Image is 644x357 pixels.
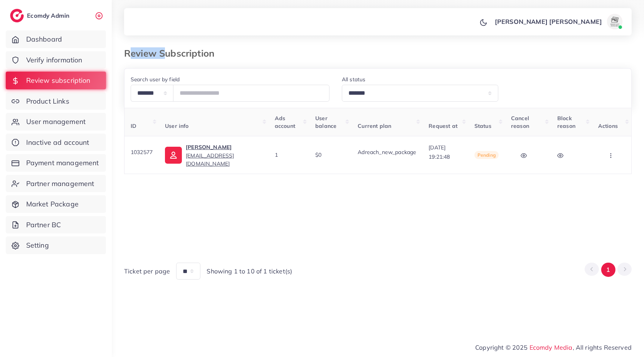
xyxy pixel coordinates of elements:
ul: Pagination [585,263,632,277]
span: Dashboard [26,34,62,44]
a: [PERSON_NAME] [PERSON_NAME]avatar [491,14,626,29]
span: Inactive ad account [26,137,89,147]
a: Setting [6,236,106,254]
span: Review subscription [26,75,91,85]
a: [PERSON_NAME][EMAIL_ADDRESS][DOMAIN_NAME] [186,142,262,168]
span: ID [131,122,136,129]
span: Partner BC [26,220,61,230]
span: Setting [26,240,49,250]
span: , All rights Reserved [573,343,632,352]
span: Pending [474,151,499,159]
img: logo [10,9,24,22]
span: Status [474,122,491,129]
label: All status [342,75,366,83]
a: Partner BC [6,216,106,234]
img: avatar [607,14,622,29]
span: Payment management [26,158,99,168]
p: 1032577 [131,147,153,157]
span: Ads account [275,115,295,129]
span: User management [26,117,86,127]
a: Product Links [6,92,106,110]
span: User info [165,122,188,129]
a: logoEcomdy Admin [10,9,71,22]
p: [PERSON_NAME] [186,142,262,152]
div: 1 [275,151,303,159]
a: Partner management [6,175,106,193]
span: Showing 1 to 10 of 1 ticket(s) [207,267,292,276]
span: [EMAIL_ADDRESS][DOMAIN_NAME] [186,152,234,167]
span: Block reason [557,115,575,129]
a: Inactive ad account [6,134,106,151]
span: Partner management [26,179,94,189]
p: [PERSON_NAME] [PERSON_NAME] [495,17,602,26]
span: Current plan [358,122,391,129]
div: $0 [315,151,345,159]
label: Search user by field [131,75,180,83]
h3: Review Subscription [124,48,220,59]
button: Go to page 1 [601,263,615,277]
span: Copyright © 2025 [475,343,632,352]
a: Market Package [6,195,106,213]
img: ic-user-info.36bf1079.svg [165,147,182,164]
a: Ecomdy Media [530,344,573,351]
span: Ticket per page [124,267,170,276]
p: Adreach_new_package [358,147,416,157]
span: User balance [315,115,336,129]
a: Verify information [6,51,106,69]
p: [DATE] 19:21:48 [429,143,462,161]
span: Verify information [26,55,82,65]
h2: Ecomdy Admin [27,12,71,19]
a: Payment management [6,154,106,172]
span: Market Package [26,199,79,209]
a: Dashboard [6,30,106,48]
span: Cancel reason [511,115,529,129]
span: Actions [598,122,618,129]
a: Review subscription [6,72,106,89]
span: Product Links [26,96,69,106]
a: User management [6,113,106,131]
span: Request at [429,122,457,129]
